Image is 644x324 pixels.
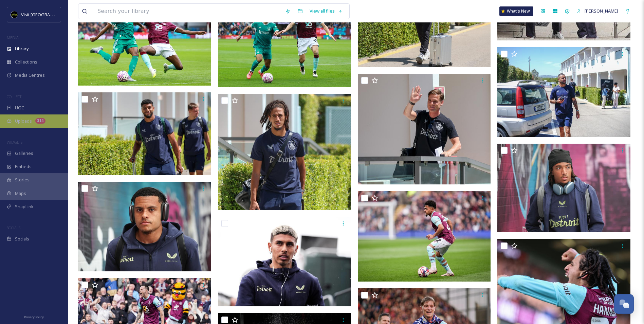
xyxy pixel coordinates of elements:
[15,190,26,197] span: Maps
[24,315,44,319] span: Privacy Policy
[15,59,37,65] span: Collections
[15,46,29,52] span: Library
[78,92,213,175] img: ext_1753295151.237941_sreyna@visitdetroit.com-079A6642.jpg
[15,163,32,170] span: Embeds
[11,11,18,18] img: VISIT%20DETROIT%20LOGO%20-%20BLACK%20BACKGROUND.png
[499,6,533,16] a: What's New
[497,144,630,232] img: Burnley FC 24-25 season (2).JPG
[358,191,492,282] img: Burnley FC 24-25 season (19).jpg
[24,312,44,321] a: Privacy Policy
[218,94,352,210] img: ext_1753295148.690729_sreyna@visitdetroit.com-079A6688.jpg
[614,294,634,314] button: Open Chat
[7,140,22,145] span: WIDGETS
[218,217,352,306] img: Burnley FC 24-25 season (20).jpg
[358,74,491,184] img: ext_1753295140.416847_sreyna@visitdetroit.com-079A6600 (1).jpg
[35,118,45,124] div: 314
[15,72,45,78] span: Media Centres
[15,203,34,210] span: SnapLink
[15,150,33,157] span: Galleries
[15,118,32,124] span: Uploads
[7,35,19,40] span: MEDIA
[94,4,282,19] input: Search your library
[585,8,618,14] span: [PERSON_NAME]
[573,4,622,18] a: [PERSON_NAME]
[7,94,21,99] span: COLLECT
[497,47,632,137] img: ext_1753295151.978667_sreyna@visitdetroit.com-SJ205570.jpg
[15,236,29,242] span: Socials
[306,4,346,18] a: View all files
[7,225,20,230] span: SOCIALS
[15,177,30,183] span: Stories
[15,105,24,111] span: UGC
[78,182,213,271] img: Burnley FC 24-25 season (1).JPG
[21,11,74,18] span: Visit [GEOGRAPHIC_DATA]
